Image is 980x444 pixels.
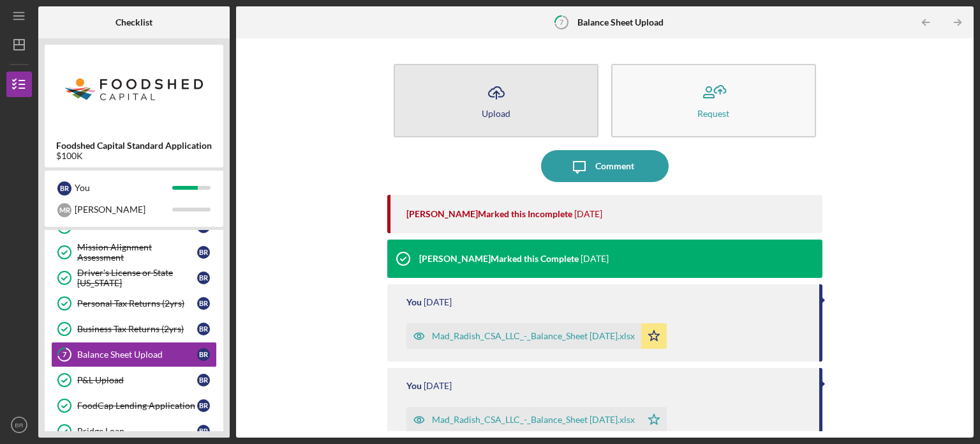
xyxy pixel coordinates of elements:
tspan: 7 [63,351,67,359]
a: Business Tax Returns (2yrs)BR [51,316,217,342]
time: 2025-08-05 15:17 [581,254,609,264]
div: $100K [56,151,212,161]
div: You [406,297,422,307]
div: Bridge Loan [77,426,197,436]
button: Upload [394,64,598,137]
div: Mission Alignment Assessment [77,242,197,263]
div: P&L Upload [77,375,197,385]
time: 2025-08-04 17:03 [424,297,452,307]
div: Upload [482,109,510,118]
a: Mission Alignment AssessmentBR [51,240,217,265]
div: [PERSON_NAME] [75,199,172,220]
div: B R [197,425,210,438]
b: Balance Sheet Upload [577,17,664,27]
button: Comment [541,150,669,182]
tspan: 7 [560,18,564,26]
a: Driver's License or State [US_STATE]BR [51,265,217,291]
div: FoodCap Lending Application [77,401,197,411]
text: BR [15,422,23,429]
div: B R [57,181,71,195]
div: B R [197,246,210,259]
div: [PERSON_NAME] Marked this Incomplete [406,209,572,219]
div: You [406,381,422,391]
div: Personal Tax Returns (2yrs) [77,298,197,309]
div: Mad_Radish_CSA_LLC_-_Balance_Sheet [DATE].xlsx [432,331,635,341]
button: Mad_Radish_CSA_LLC_-_Balance_Sheet [DATE].xlsx [406,407,667,433]
div: B R [197,272,210,284]
a: Personal Tax Returns (2yrs)BR [51,291,217,316]
button: Mad_Radish_CSA_LLC_-_Balance_Sheet [DATE].xlsx [406,323,667,349]
div: Request [697,109,729,118]
button: Request [611,64,816,137]
time: 2025-08-04 17:02 [424,381,452,391]
button: BR [6,412,32,438]
div: B R [197,348,210,361]
div: Comment [595,150,634,182]
div: You [75,177,172,199]
div: [PERSON_NAME] Marked this Complete [419,254,579,264]
b: Checklist [115,17,152,27]
div: B R [197,323,210,335]
div: Driver's License or State [US_STATE] [77,268,197,288]
a: P&L UploadBR [51,367,217,393]
div: Business Tax Returns (2yrs) [77,324,197,334]
b: Foodshed Capital Standard Application [56,141,212,151]
div: B R [197,374,210,387]
div: Balance Sheet Upload [77,349,197,360]
a: Bridge LoanBR [51,418,217,444]
div: B R [197,297,210,310]
div: M R [57,203,71,217]
a: 7Balance Sheet UploadBR [51,342,217,367]
img: Product logo [45,51,223,128]
div: Mad_Radish_CSA_LLC_-_Balance_Sheet [DATE].xlsx [432,415,635,425]
div: B R [197,399,210,412]
time: 2025-08-22 14:28 [574,209,602,219]
a: FoodCap Lending ApplicationBR [51,393,217,418]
